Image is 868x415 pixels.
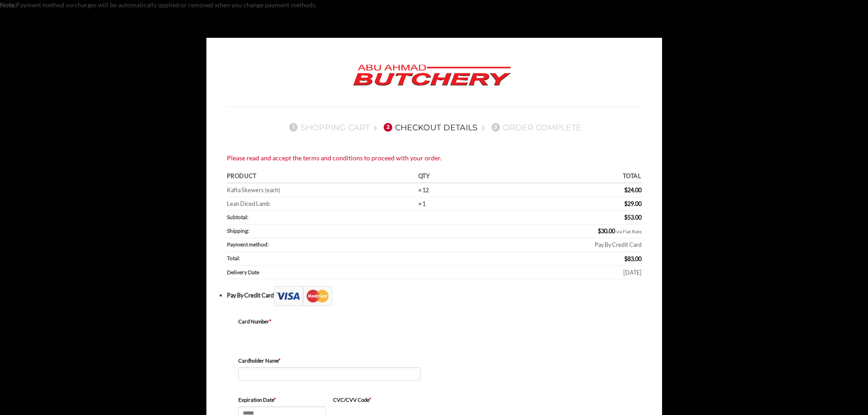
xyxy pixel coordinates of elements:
td: Lean Diced Lamb [227,197,416,211]
th: Subtotal: [227,211,474,225]
span: $ [624,200,627,207]
abbr: required [269,318,272,324]
abbr: required [274,397,276,403]
th: Total: [227,252,474,266]
span: $ [598,227,601,235]
span: $ [624,214,627,221]
label: Expiration Date [238,396,326,404]
img: Abu Ahmad Butchery [345,58,519,93]
td: Pay By Credit Card [474,238,642,252]
span: 2 [384,123,392,131]
th: Delivery Date [227,266,474,279]
th: Shipping: [227,225,474,238]
span: $ [624,255,627,262]
span: $ [624,186,627,194]
strong: × 12 [418,186,429,194]
th: Payment method: [227,238,474,252]
th: Product [227,170,416,184]
td: Kafta Skewers (each) [227,184,416,197]
th: Qty [415,170,474,184]
div: Please read and accept the terms and conditions to proceed with your order. [227,153,642,164]
label: CVC/CVV Code [333,396,421,404]
a: 2Checkout details [381,123,478,132]
th: Total [474,170,642,184]
small: via Flat Rate [616,229,642,235]
nav: Checkout steps [227,116,642,139]
bdi: 53.00 [624,214,642,221]
span: 1 [289,123,298,131]
bdi: 83.00 [624,255,642,262]
bdi: 24.00 [624,186,642,194]
bdi: 29.00 [624,200,642,207]
abbr: required [278,358,281,364]
label: Pay By Credit Card [227,292,332,299]
img: Checkout [274,286,332,306]
abbr: required [369,397,371,403]
label: Cardholder Name [238,357,421,365]
bdi: 30.00 [598,227,615,235]
td: [DATE] [474,266,642,279]
strong: × 1 [418,200,426,207]
a: 1Shopping Cart [287,123,370,132]
label: Card Number [238,318,421,326]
